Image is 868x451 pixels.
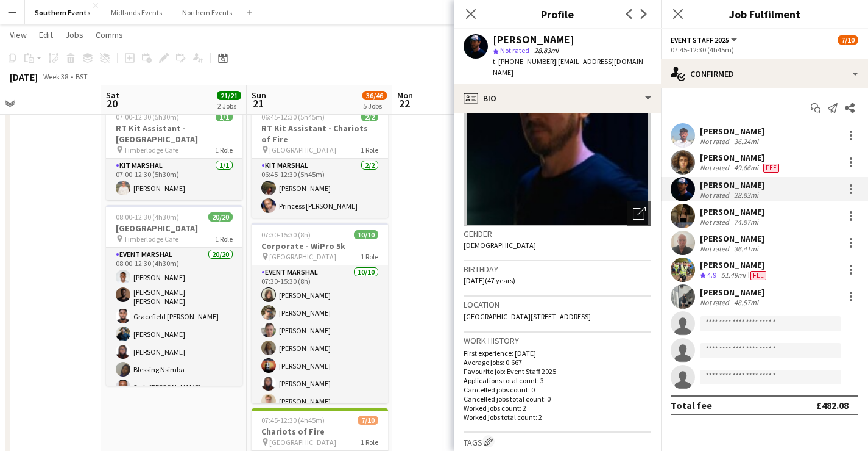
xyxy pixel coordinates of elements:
[106,205,242,386] app-job-card: 08:00-12:30 (4h30m)20/20[GEOGRAPHIC_DATA] Timberlodge Cafe1 RoleEvent Marshal20/2008:00-12:30 (4h...
[252,223,388,403] app-job-card: 07:30-15:30 (8h)10/10Corporate - WiPro 5k [GEOGRAPHIC_DATA]1 RoleEvent Marshal10/1007:30-15:30 (8...
[671,35,729,45] span: Event Staff 2025
[104,96,119,110] span: 20
[358,416,378,425] span: 7/10
[707,270,716,280] span: 4.9
[700,233,764,244] div: [PERSON_NAME]
[397,90,413,101] span: Mon
[106,223,242,234] h3: [GEOGRAPHIC_DATA]
[700,244,732,253] div: Not rated
[354,230,378,239] span: 10/10
[700,259,769,270] div: [PERSON_NAME]
[217,91,241,100] span: 21/21
[172,1,242,24] button: Northern Events
[763,164,779,173] span: Fee
[261,416,325,425] span: 07:45-12:30 (4h45m)
[208,212,233,222] span: 20/20
[215,234,233,244] span: 1 Role
[106,159,242,200] app-card-role: Kit Marshal1/107:00-12:30 (5h30m)[PERSON_NAME]
[532,46,561,55] span: 28.83mi
[216,112,233,121] span: 1/1
[250,96,266,110] span: 21
[454,6,661,22] h3: Profile
[700,163,732,173] div: Not rated
[661,59,868,88] div: Confirmed
[627,201,651,226] div: Open photos pop-in
[361,252,378,261] span: 1 Role
[464,348,651,358] p: First experience: [DATE]
[464,367,651,376] p: Favourite job: Event Staff 2025
[464,435,651,448] h3: Tags
[464,335,651,346] h3: Work history
[362,91,387,100] span: 36/46
[732,137,761,146] div: 36.24mi
[252,123,388,145] h3: RT Kit Assistant - Chariots of Fire
[700,152,782,163] div: [PERSON_NAME]
[700,137,732,146] div: Not rated
[464,385,651,394] p: Cancelled jobs count: 0
[269,438,336,447] span: [GEOGRAPHIC_DATA]
[124,145,178,154] span: Timberlodge Cafe
[464,264,651,275] h3: Birthday
[269,145,336,154] span: [GEOGRAPHIC_DATA]
[39,29,53,40] span: Edit
[65,29,83,40] span: Jobs
[493,57,647,77] span: | [EMAIL_ADDRESS][DOMAIN_NAME]
[732,217,761,226] div: 74.87mi
[60,27,88,43] a: Jobs
[838,35,858,45] span: 7/10
[252,159,388,218] app-card-role: Kit Marshal2/206:45-12:30 (5h45m)[PERSON_NAME]Princess [PERSON_NAME]
[40,72,71,81] span: Week 38
[700,217,732,226] div: Not rated
[493,34,574,45] div: [PERSON_NAME]
[261,112,325,121] span: 06:45-12:30 (5h45m)
[116,112,179,121] span: 07:00-12:30 (5h30m)
[464,394,651,403] p: Cancelled jobs total count: 0
[748,270,769,281] div: Crew has different fees then in role
[96,29,123,40] span: Comms
[101,1,172,24] button: Midlands Events
[395,96,413,110] span: 22
[700,287,764,298] div: [PERSON_NAME]
[10,29,27,40] span: View
[361,438,378,447] span: 1 Role
[106,105,242,200] app-job-card: 07:00-12:30 (5h30m)1/1RT Kit Assistant - [GEOGRAPHIC_DATA] Timberlodge Cafe1 RoleKit Marshal1/107...
[76,72,88,81] div: BST
[500,46,529,55] span: Not rated
[464,228,651,239] h3: Gender
[106,90,119,101] span: Sat
[464,240,536,250] span: [DEMOGRAPHIC_DATA]
[464,403,651,413] p: Worked jobs count: 2
[493,57,556,66] span: t. [PHONE_NUMBER]
[464,358,651,367] p: Average jobs: 0.667
[252,105,388,218] app-job-card: 06:45-12:30 (5h45m)2/2RT Kit Assistant - Chariots of Fire [GEOGRAPHIC_DATA]1 RoleKit Marshal2/206...
[116,212,179,222] span: 08:00-12:30 (4h30m)
[464,413,651,422] p: Worked jobs total count: 2
[361,145,378,154] span: 1 Role
[454,84,661,113] div: Bio
[91,27,128,43] a: Comms
[106,123,242,145] h3: RT Kit Assistant - [GEOGRAPHIC_DATA]
[124,234,178,244] span: Timberlodge Cafe
[464,376,651,385] p: Applications total count: 3
[5,27,32,43] a: View
[671,399,712,411] div: Total fee
[34,27,58,43] a: Edit
[217,101,241,110] div: 2 Jobs
[269,252,336,261] span: [GEOGRAPHIC_DATA]
[252,90,266,101] span: Sun
[464,312,591,321] span: [GEOGRAPHIC_DATA][STREET_ADDRESS]
[761,163,782,173] div: Crew has different fees then in role
[261,230,311,239] span: 07:30-15:30 (8h)
[700,190,732,200] div: Not rated
[464,299,651,310] h3: Location
[671,35,739,45] button: Event Staff 2025
[464,43,651,226] img: Crew avatar or photo
[215,145,233,154] span: 1 Role
[361,112,378,121] span: 2/2
[700,206,764,217] div: [PERSON_NAME]
[732,244,761,253] div: 36.41mi
[750,271,766,280] span: Fee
